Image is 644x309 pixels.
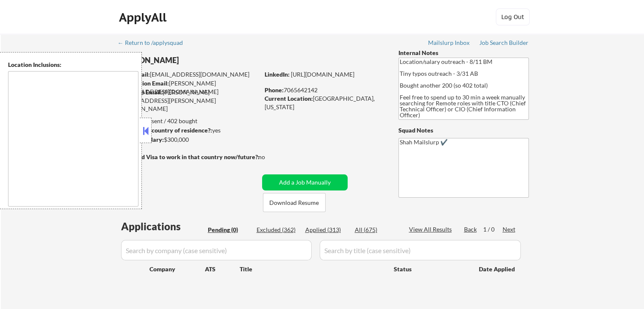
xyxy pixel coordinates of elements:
div: no [258,153,282,161]
strong: Can work in country of residence?: [118,127,212,134]
button: Download Resume [263,193,326,212]
div: Mailslurp Inbox [428,40,470,46]
div: Applications [121,221,205,232]
a: Job Search Builder [479,39,529,48]
div: 7065642142 [265,86,384,94]
div: ATS [205,265,240,273]
div: Date Applied [479,265,516,273]
div: [PERSON_NAME][EMAIL_ADDRESS][DOMAIN_NAME] [119,79,259,96]
div: [GEOGRAPHIC_DATA], [US_STATE] [265,94,384,111]
div: [PERSON_NAME] [119,55,293,66]
div: 313 sent / 402 bought [118,117,259,125]
div: Applied (313) [305,226,348,234]
div: Job Search Builder [479,40,529,46]
strong: Phone: [265,86,284,94]
div: View All Results [409,225,454,234]
div: All (675) [355,226,397,234]
div: Excluded (362) [257,226,299,234]
div: Location Inclusions: [8,61,138,69]
div: ApplyAll [119,10,169,25]
div: yes [118,126,257,135]
a: [URL][DOMAIN_NAME] [291,71,354,78]
div: Title [240,265,386,273]
div: Pending (0) [208,226,250,234]
div: ← Return to /applysquad [118,40,191,46]
div: Back [464,225,478,234]
a: Mailslurp Inbox [428,39,470,48]
strong: Current Location: [265,95,313,102]
div: Status [394,261,467,276]
div: Company [149,265,205,273]
div: $300,000 [118,135,259,144]
div: Internal Notes [398,49,529,57]
strong: LinkedIn: [265,71,290,78]
div: [EMAIL_ADDRESS][DOMAIN_NAME] [119,70,259,79]
input: Search by company (case sensitive) [121,240,312,260]
strong: Will need Visa to work in that country now/future?: [119,153,260,160]
input: Search by title (case sensitive) [320,240,521,260]
div: [PERSON_NAME][EMAIL_ADDRESS][PERSON_NAME][DOMAIN_NAME] [119,88,259,113]
div: 1 / 0 [483,225,503,234]
div: Next [503,225,516,234]
button: Add a Job Manually [262,174,348,190]
div: Squad Notes [398,126,529,135]
a: ← Return to /applysquad [118,39,191,48]
button: Log Out [496,8,530,25]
